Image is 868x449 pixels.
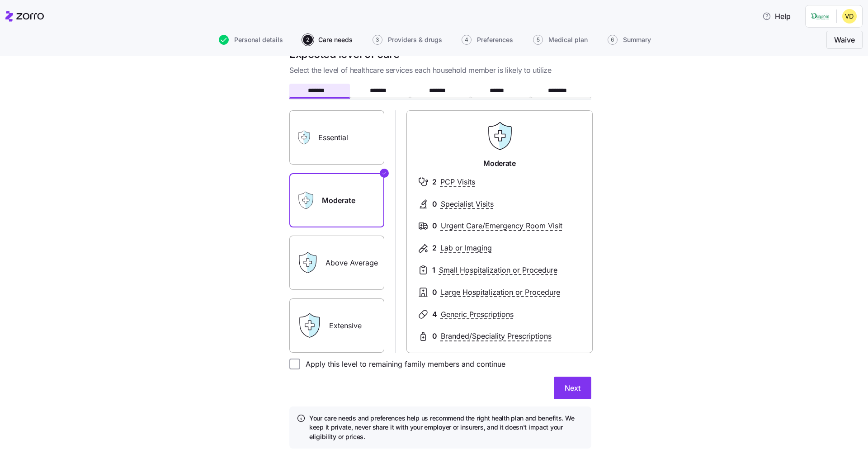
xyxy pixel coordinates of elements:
button: 5Medical plan [533,35,588,45]
a: 2Care needs [301,35,353,45]
button: 2Care needs [303,35,353,45]
button: Next [554,377,591,399]
a: Personal details [217,35,283,45]
button: 6Summary [608,35,651,45]
button: 4Preferences [462,35,513,45]
span: Summary [623,37,651,43]
span: 0 [432,199,437,210]
span: Urgent Care/Emergency Room Visit [441,220,562,232]
svg: Checkmark [382,168,387,179]
span: Specialist Visits [441,199,494,210]
button: Help [755,7,798,25]
span: Preferences [477,37,513,43]
span: PCP Visits [440,176,475,188]
label: Essential [289,110,384,165]
span: Large Hospitalization or Procedure [441,287,560,298]
span: Waive [834,34,855,45]
span: Help [762,11,791,22]
img: Employer logo [811,11,829,22]
span: 5 [533,35,543,45]
img: 29b27fcedfc86be2612a2d6db2f70eff [842,9,857,24]
span: Next [565,383,580,393]
span: Select the level of healthcare services each household member is likely to utilize [289,65,591,76]
span: 1 [432,265,435,276]
span: Generic Prescriptions [441,309,514,320]
span: Small Hospitalization or Procedure [439,265,557,276]
span: 4 [432,309,437,320]
span: Providers & drugs [388,37,442,43]
span: Medical plan [548,37,588,43]
span: 2 [432,176,437,188]
label: Above Average [289,236,384,290]
span: Lab or Imaging [440,242,492,254]
span: 3 [373,35,382,45]
span: 6 [608,35,618,45]
span: 0 [432,287,437,298]
button: 3Providers & drugs [373,35,442,45]
button: Waive [826,31,863,49]
label: Apply this level to remaining family members and continue [300,359,505,369]
span: Personal details [234,37,283,43]
span: 4 [462,35,472,45]
span: Moderate [483,158,515,169]
span: 2 [432,242,437,254]
label: Extensive [289,298,384,353]
button: Personal details [219,35,283,45]
span: Branded/Speciality Prescriptions [441,331,552,342]
span: Care needs [318,37,353,43]
span: 0 [432,220,437,232]
span: 2 [303,35,313,45]
span: 0 [432,331,437,342]
label: Moderate [289,173,384,227]
h4: Your care needs and preferences help us recommend the right health plan and benefits. We keep it ... [309,414,584,441]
